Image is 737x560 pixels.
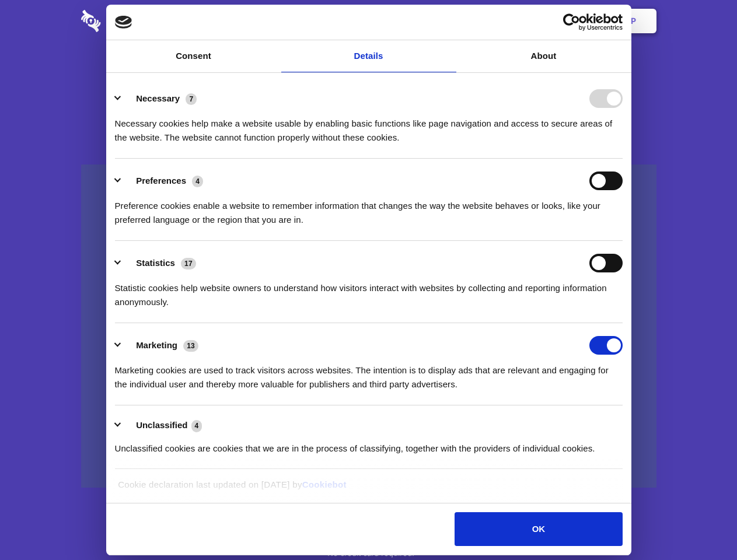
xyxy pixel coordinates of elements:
label: Statistics [136,258,175,268]
button: Statistics (17) [115,254,204,272]
span: 13 [183,340,198,352]
a: Details [281,40,456,72]
label: Preferences [136,176,186,185]
a: Wistia video thumbnail [81,164,656,488]
label: Necessary [136,93,180,103]
a: Consent [106,40,281,72]
button: Preferences (4) [115,171,211,190]
h4: Auto-redaction of sensitive data, encrypted data sharing and self-destructing private chats. Shar... [81,106,656,145]
img: logo [115,16,132,29]
img: logo-wordmark-white-trans-d4663122ce5f474addd5e946df7df03e33cb6a1c49d2221995e7729f52c070b2.svg [81,10,181,32]
button: Unclassified (4) [115,418,209,433]
div: Marketing cookies are used to track visitors across websites. The intention is to display ads tha... [115,355,623,391]
button: OK [455,512,622,546]
a: Login [529,3,580,39]
label: Marketing [136,340,177,350]
a: Pricing [343,3,393,39]
span: 17 [181,258,196,269]
a: Cookiebot [302,480,347,489]
div: Cookie declaration last updated on [DATE] by [109,478,628,501]
span: 7 [186,93,197,105]
div: Preference cookies enable a website to remember information that changes the way the website beha... [115,190,623,227]
div: Necessary cookies help make a website usable by enabling basic functions like page navigation and... [115,108,623,145]
iframe: Drift Widget Chat Controller [679,502,723,546]
span: 4 [192,176,203,187]
div: Unclassified cookies are cookies that we are in the process of classifying, together with the pro... [115,433,623,456]
button: Necessary (7) [115,89,204,108]
a: Contact [473,3,527,39]
span: 4 [191,420,202,432]
button: Marketing (13) [115,336,206,355]
a: Usercentrics Cookiebot - opens in a new window [521,13,623,31]
a: About [456,40,631,72]
h1: Eliminate Slack Data Loss. [81,52,656,94]
div: Statistic cookies help website owners to understand how visitors interact with websites by collec... [115,272,623,309]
